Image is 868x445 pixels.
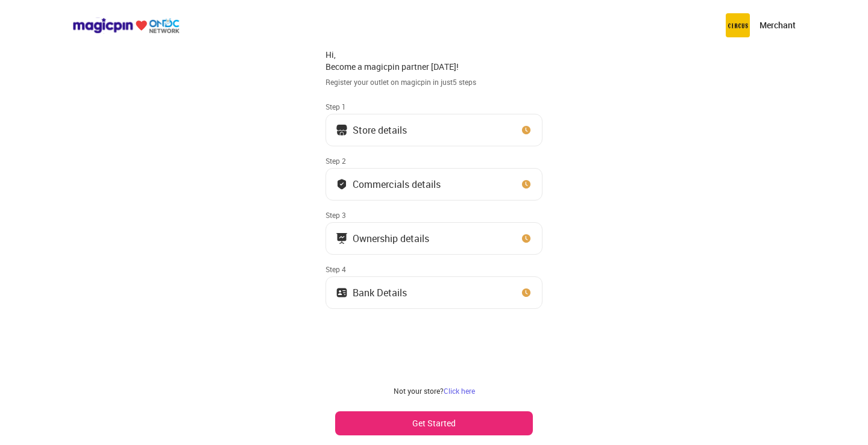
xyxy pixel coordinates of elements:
[336,287,348,299] img: ownership_icon.37569ceb.svg
[759,19,796,31] p: Merchant
[353,127,407,133] div: Store details
[394,386,444,396] span: Not your store?
[325,168,542,201] button: Commercials details
[325,114,542,146] button: Store details
[336,178,348,190] img: bank_details_tick.fdc3558c.svg
[72,17,180,34] img: ondc-logo-new-small.8a59708e.svg
[520,287,532,299] img: clock_icon_new.67dbf243.svg
[325,102,542,111] div: Step 1
[335,411,533,435] button: Get Started
[325,222,542,255] button: Ownership details
[520,124,532,136] img: clock_icon_new.67dbf243.svg
[325,49,542,72] div: Hi, Become a magicpin partner [DATE]!
[353,235,429,241] div: Ownership details
[325,264,542,274] div: Step 4
[726,13,750,37] img: circus.b677b59b.png
[325,210,542,220] div: Step 3
[325,276,542,309] button: Bank Details
[520,178,532,190] img: clock_icon_new.67dbf243.svg
[444,386,475,396] a: Click here
[336,124,348,136] img: storeIcon.9b1f7264.svg
[325,156,542,166] div: Step 2
[336,232,348,244] img: commercials_icon.983f7837.svg
[520,232,532,244] img: clock_icon_new.67dbf243.svg
[325,77,542,87] div: Register your outlet on magicpin in just 5 steps
[353,181,441,187] div: Commercials details
[353,290,407,296] div: Bank Details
